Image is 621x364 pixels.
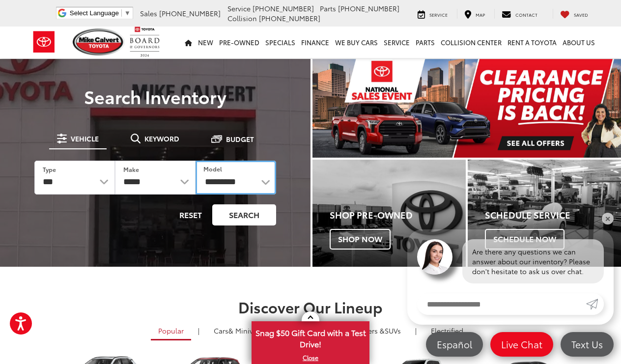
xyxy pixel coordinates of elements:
label: Make [123,165,139,173]
span: Snag $50 Gift Card with a Test Drive! [253,322,368,352]
span: [PHONE_NUMBER] [259,13,320,23]
a: Collision Center [438,27,505,58]
span: [PHONE_NUMBER] [338,3,399,13]
a: Home [182,27,195,58]
span: Budget [226,136,254,142]
a: SUVs [334,322,408,339]
span: Contact [515,11,537,18]
span: Parts [320,3,336,13]
a: Service [381,27,413,58]
span: Service [227,3,251,13]
h3: Search Inventory [21,86,290,106]
li: | [196,326,202,336]
a: Parts [413,27,438,58]
span: [PHONE_NUMBER] [253,3,314,13]
span: Live Chat [496,338,547,350]
span: Vehicle [71,135,99,142]
h4: Schedule Service [485,210,621,220]
a: Cars [206,322,269,339]
div: Toyota [468,160,621,267]
a: Contact [494,9,545,19]
a: Shop Pre-Owned Shop Now [312,160,466,267]
label: Type [43,165,56,173]
span: Collision [227,13,257,23]
div: carousel slide number 1 of 1 [312,59,621,158]
h4: Shop Pre-Owned [330,210,466,220]
span: Shop Now [330,229,391,250]
a: Popular [151,322,191,340]
section: Carousel section with vehicle pictures - may contain disclaimers. [312,59,621,158]
a: Electrified [423,322,471,339]
span: Sales [140,8,157,18]
div: Are there any questions we can answer about our inventory? Please don't hesitate to ask us over c... [462,239,604,283]
span: ▼ [124,9,131,17]
a: Submit [586,293,604,315]
a: Text Us [561,332,614,357]
span: Keyword [144,135,179,142]
span: Text Us [566,338,608,350]
button: Search [212,204,276,225]
input: Enter your message [417,293,586,315]
span: & Minivan [228,326,261,336]
a: New [195,27,216,58]
span: Select Language [70,9,119,17]
li: | [413,326,419,336]
a: My Saved Vehicles [553,9,595,19]
span: Map [476,11,485,18]
span: Español [432,338,477,350]
a: Map [457,9,492,19]
span: [PHONE_NUMBER] [159,8,221,18]
span: Saved [574,11,588,18]
a: Schedule Service Schedule Now [468,160,621,267]
img: Mike Calvert Toyota [73,28,125,56]
span: Schedule Now [485,229,565,250]
a: Service [410,9,455,19]
a: Live Chat [490,332,553,357]
span: Service [429,11,448,18]
div: Toyota [312,160,466,267]
h2: Discover Our Lineup [30,299,591,315]
a: Specials [262,27,298,58]
img: Agent profile photo [417,239,452,275]
a: WE BUY CARS [332,27,381,58]
a: Pre-Owned [216,27,262,58]
a: Rent a Toyota [505,27,560,58]
img: Clearance Pricing Is Back [312,59,621,158]
a: Finance [298,27,332,58]
a: Español [426,332,483,357]
button: Reset [171,204,210,225]
a: About Us [560,27,598,58]
a: Select Language​ [70,9,131,17]
label: Model [203,165,222,173]
img: Toyota [26,26,62,58]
